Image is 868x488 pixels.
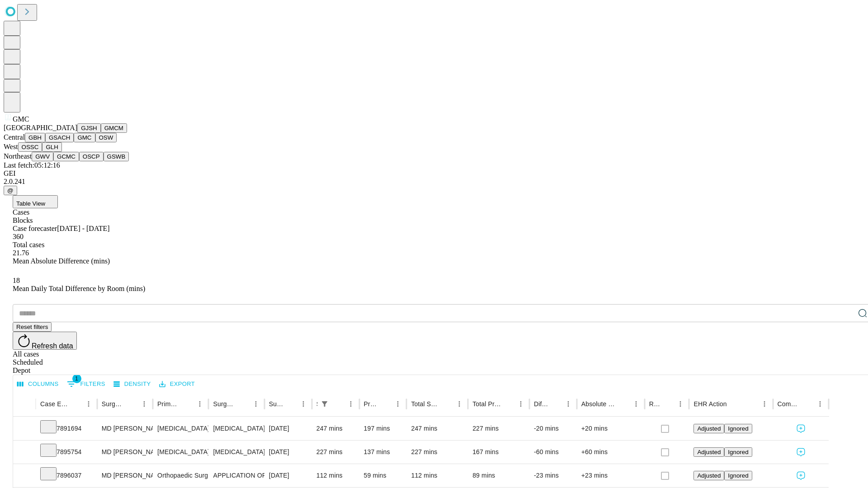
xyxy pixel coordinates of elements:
[674,398,687,410] button: Menu
[111,377,153,391] button: Density
[4,152,32,160] span: Northeast
[269,400,283,408] div: Surgery Date
[13,115,29,123] span: GMC
[213,464,259,487] div: APPLICATION OF EXTERNAL FIXATOR MULTIPLANE ILLIZAROV TYPE
[318,398,331,410] button: Show filters
[316,441,355,464] div: 227 mins
[13,285,145,292] span: Mean Daily Total Difference by Room (mins)
[25,133,45,142] button: GBH
[82,398,95,410] button: Menu
[728,472,748,479] span: Ignored
[514,398,527,410] button: Menu
[411,417,463,440] div: 247 mins
[453,398,466,410] button: Menu
[472,417,525,440] div: 227 mins
[16,324,48,330] span: Reset filters
[157,377,197,391] button: Export
[32,152,53,161] button: GWV
[13,233,24,240] span: 360
[534,417,572,440] div: -20 mins
[157,441,204,464] div: [MEDICAL_DATA]
[157,400,180,408] div: Primary Service
[13,249,29,257] span: 21.76
[697,425,721,432] span: Adjusted
[269,417,307,440] div: [DATE]
[4,143,18,150] span: West
[581,400,616,408] div: Absolute Difference
[630,398,642,410] button: Menu
[4,124,77,131] span: [GEOGRAPHIC_DATA]
[534,464,572,487] div: -23 mins
[581,417,640,440] div: +20 mins
[7,187,14,194] span: @
[697,472,721,479] span: Adjusted
[40,441,93,464] div: 7895754
[297,398,310,410] button: Menu
[18,142,42,152] button: OSSC
[77,123,101,133] button: GJSH
[472,400,501,408] div: Total Predicted Duration
[13,332,77,350] button: Refresh data
[534,441,572,464] div: -60 mins
[344,398,357,410] button: Menu
[562,398,575,410] button: Menu
[213,400,236,408] div: Surgery Name
[284,398,297,410] button: Sort
[102,417,148,440] div: MD [PERSON_NAME]
[318,398,331,410] div: 1 active filter
[364,400,378,408] div: Predicted In Room Duration
[649,400,661,408] div: Resolved in EHR
[213,417,259,440] div: [MEDICAL_DATA] TOTAL WITH PROCTECTOMY AND [MEDICAL_DATA]
[661,398,674,410] button: Sort
[4,169,864,178] div: GEI
[18,445,31,460] button: Expand
[125,398,138,410] button: Sort
[379,398,392,410] button: Sort
[724,471,752,480] button: Ignored
[364,441,402,464] div: 137 mins
[269,464,307,487] div: [DATE]
[15,377,61,391] button: Select columns
[16,200,45,207] span: Table View
[40,417,93,440] div: 7891694
[814,398,826,410] button: Menu
[40,464,93,487] div: 7896037
[13,322,52,332] button: Reset filters
[102,400,124,408] div: Surgeon Name
[13,241,44,249] span: Total cases
[157,417,204,440] div: [MEDICAL_DATA]
[758,398,771,410] button: Menu
[617,398,630,410] button: Sort
[4,133,25,141] span: Central
[697,449,721,455] span: Adjusted
[534,400,548,408] div: Difference
[95,133,117,142] button: OSW
[138,398,151,410] button: Menu
[157,464,204,487] div: Orthopaedic Surgery
[269,441,307,464] div: [DATE]
[581,441,640,464] div: +60 mins
[411,441,463,464] div: 227 mins
[693,471,724,480] button: Adjusted
[18,468,31,484] button: Expand
[72,374,81,383] span: 1
[364,417,402,440] div: 197 mins
[728,425,748,432] span: Ignored
[13,257,110,265] span: Mean Absolute Difference (mins)
[728,449,748,455] span: Ignored
[40,400,69,408] div: Case Epic Id
[70,398,82,410] button: Sort
[332,398,344,410] button: Sort
[102,441,148,464] div: MD [PERSON_NAME]
[18,421,31,437] button: Expand
[74,133,95,142] button: GMC
[724,424,752,433] button: Ignored
[32,342,73,350] span: Refresh data
[53,152,79,161] button: GCMC
[213,441,259,464] div: [MEDICAL_DATA]
[42,142,61,152] button: GLH
[101,123,127,133] button: GMCM
[728,398,741,410] button: Sort
[316,400,317,408] div: Scheduled In Room Duration
[693,447,724,457] button: Adjusted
